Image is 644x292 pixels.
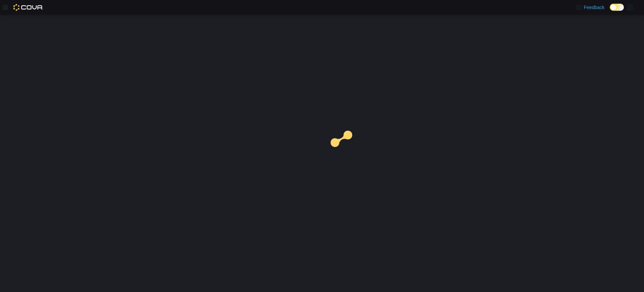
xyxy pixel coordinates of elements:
input: Dark Mode [610,4,624,11]
img: Cova [13,4,43,11]
a: Feedback [573,1,607,14]
img: cova-loader [322,126,372,176]
span: Feedback [584,4,604,11]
